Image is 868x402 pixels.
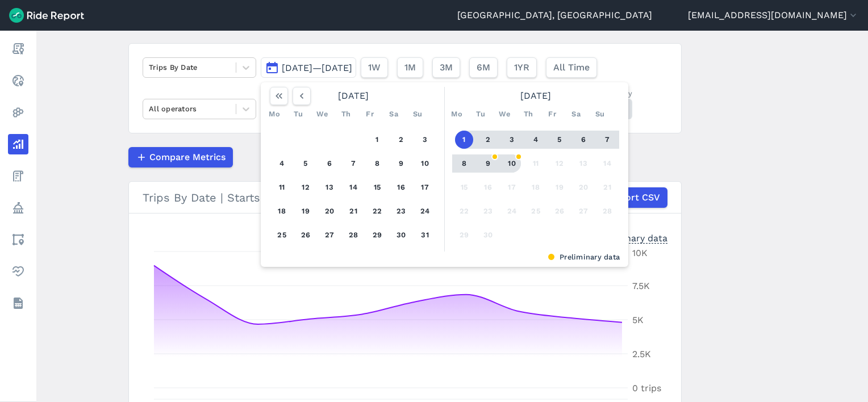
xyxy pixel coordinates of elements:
button: 27 [320,226,339,244]
div: Sa [567,105,585,123]
button: 8 [455,154,473,173]
button: 30 [392,226,410,244]
button: 19 [550,178,569,196]
span: 1M [404,61,416,74]
span: Compare Metrics [149,150,226,164]
a: Fees [8,166,28,186]
button: 18 [273,202,291,220]
a: Areas [8,229,28,250]
div: Tu [289,105,307,123]
button: All Time [546,57,597,78]
button: 5 [550,131,569,149]
a: [GEOGRAPHIC_DATA], [GEOGRAPHIC_DATA] [457,9,652,22]
button: 22 [455,202,473,220]
button: 16 [392,178,410,196]
tspan: 5K [632,315,644,325]
button: 24 [503,202,521,220]
div: Su [591,105,609,123]
button: 23 [479,202,497,220]
button: 4 [527,131,545,149]
div: Fr [543,105,561,123]
button: 27 [574,202,592,220]
a: Health [8,261,28,282]
span: [DATE]—[DATE] [282,62,352,73]
button: 20 [574,178,592,196]
button: 22 [368,202,386,220]
div: Mo [448,105,466,123]
button: 13 [574,154,592,173]
tspan: 2.5K [632,349,651,359]
button: 8 [368,154,386,173]
button: 14 [598,154,616,173]
div: [DATE] [448,87,624,105]
button: 1W [361,57,388,78]
button: 17 [416,178,434,196]
span: All Time [553,61,590,74]
button: 29 [455,226,473,244]
button: 2 [479,131,497,149]
button: 25 [527,202,545,220]
tspan: 0 trips [632,383,661,393]
button: 12 [297,178,315,196]
button: 13 [320,178,339,196]
button: 1 [455,131,473,149]
button: 17 [503,178,521,196]
button: 3 [503,131,521,149]
div: Sa [385,105,403,123]
div: Th [519,105,537,123]
button: 28 [598,202,616,220]
button: 25 [273,226,291,244]
button: 20 [320,202,339,220]
a: Analyze [8,134,28,154]
div: Th [337,105,355,123]
div: Trips By Date | Starts | Milwaukee City Limits (Final) [143,187,667,208]
button: 14 [344,178,362,196]
span: 3M [440,61,453,74]
button: 15 [368,178,386,196]
button: 3M [432,57,460,78]
button: 28 [344,226,362,244]
button: 24 [416,202,434,220]
a: Report [8,39,28,59]
button: 6 [574,131,592,149]
button: 26 [297,226,315,244]
button: 23 [392,202,410,220]
div: [DATE] [265,87,441,105]
div: Preliminary data [595,232,667,244]
button: 1M [397,57,423,78]
button: 1YR [507,57,537,78]
tspan: 10K [632,248,648,258]
span: 6M [477,61,490,74]
button: 6M [469,57,498,78]
div: Mo [265,105,283,123]
button: 10 [503,154,521,173]
button: 4 [273,154,291,173]
button: 26 [550,202,569,220]
button: 15 [455,178,473,196]
button: 12 [550,154,569,173]
span: 1W [368,61,381,74]
span: Export CSV [609,191,660,204]
button: 16 [479,178,497,196]
div: Tu [471,105,490,123]
a: Realtime [8,70,28,91]
button: 11 [273,178,291,196]
button: 9 [392,154,410,173]
span: 1YR [514,61,529,74]
tspan: 7.5K [632,280,650,291]
button: 21 [344,202,362,220]
button: 1 [368,131,386,149]
div: We [313,105,331,123]
button: 2 [392,131,410,149]
button: 10 [416,154,434,173]
button: [DATE]—[DATE] [261,57,356,78]
a: Policy [8,198,28,218]
a: Datasets [8,293,28,313]
button: 7 [598,131,616,149]
div: Preliminary data [269,252,620,262]
a: Heatmaps [8,102,28,123]
button: 3 [416,131,434,149]
img: Ride Report [9,8,84,23]
button: [EMAIL_ADDRESS][DOMAIN_NAME] [688,9,859,22]
button: 30 [479,226,497,244]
